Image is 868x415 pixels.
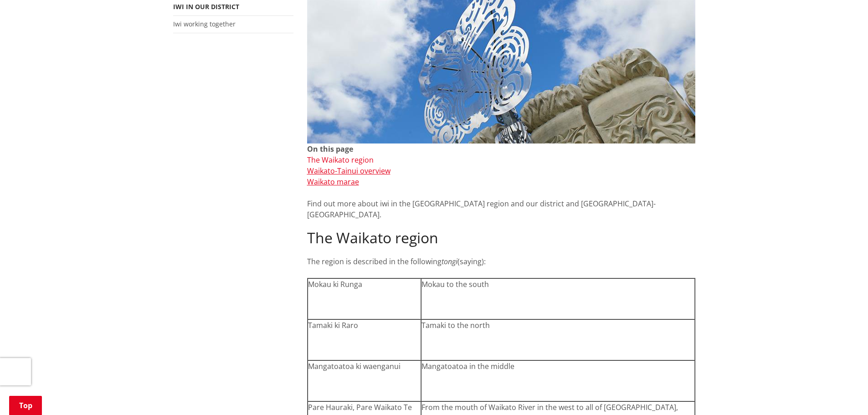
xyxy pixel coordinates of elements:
a: The Waikato region [307,155,374,165]
a: Waikato marae [307,177,359,187]
a: Top [9,396,42,415]
a: Iwi working together [173,20,236,28]
em: tongi [442,256,457,266]
a: Iwi in our district [173,2,239,11]
span: The Waikato region [307,228,438,247]
strong: On this page [307,144,353,154]
p: Tamaki ki Raro [308,320,421,331]
iframe: Messenger Launcher [826,377,859,410]
p: Mangatoatoa in the middle [421,361,694,372]
p: Mokau ki Runga [308,279,421,290]
p: Tamaki to the north [421,320,694,331]
p: Find out more about iwi in the [GEOGRAPHIC_DATA] region and our district and [GEOGRAPHIC_DATA]-[G... [307,198,695,220]
p: Mokau to the south [421,279,694,290]
p: Mangatoatoa ki waenganui [308,361,421,372]
a: Waikato-Tainui overview [307,166,390,176]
